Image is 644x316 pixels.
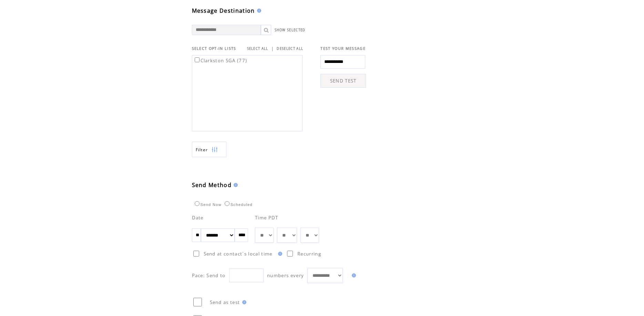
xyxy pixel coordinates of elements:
label: Send Now [193,203,222,207]
img: help.gif [276,252,282,256]
span: numbers every [267,272,304,279]
span: Send as test [210,299,240,305]
span: Show filters [196,147,208,153]
input: Scheduled [225,201,229,206]
img: filters.png [212,142,218,157]
a: Filter [192,142,226,157]
a: SHOW SELECTED [275,28,306,32]
label: Scheduled [223,203,253,207]
input: Clarkston SGA (77) [195,57,200,62]
img: help.gif [240,300,246,304]
img: help.gif [255,9,261,13]
img: help.gif [232,183,238,187]
span: Time PDT [255,215,278,221]
span: SELECT OPT-IN LISTS [192,46,236,51]
span: Date [192,215,204,221]
a: SELECT ALL [247,46,268,51]
span: Send at contact`s local time [204,251,273,257]
a: SEND TEST [320,74,366,88]
a: DESELECT ALL [277,46,303,51]
label: Clarkston SGA (77) [193,57,247,64]
span: Message Destination [192,7,255,14]
span: Send Method [192,181,232,189]
span: Pace: Send to [192,272,226,279]
span: TEST YOUR MESSAGE [320,46,366,51]
img: help.gif [350,273,356,277]
span: Recurring [297,251,321,257]
input: Send Now [195,201,200,206]
span: | [271,45,274,52]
